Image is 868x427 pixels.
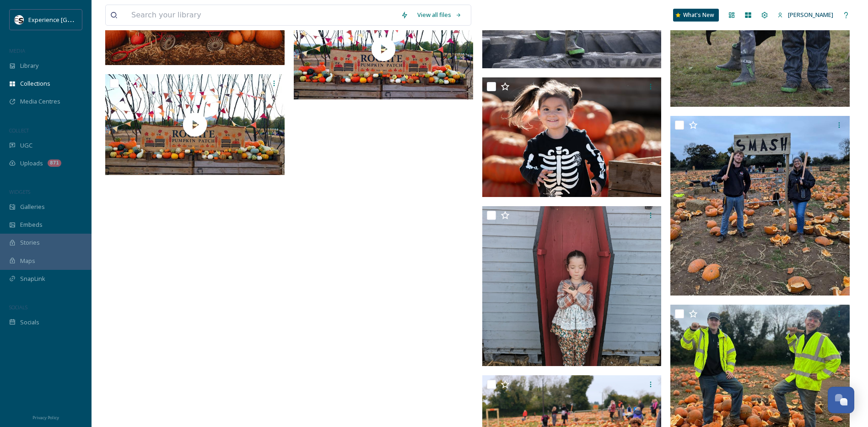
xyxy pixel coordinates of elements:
[20,159,43,168] span: Uploads
[673,9,719,22] a: What's New
[670,116,850,296] img: 62dc73c3-b51f-4b60-9565-4face1070eff.jpeg
[788,11,833,19] span: [PERSON_NAME]
[20,318,39,327] span: Socials
[20,79,50,88] span: Collections
[20,257,35,265] span: Maps
[15,15,24,24] img: WSCC%20ES%20Socials%20Icon%20-%20Secondary%20-%20Black.jpg
[20,220,43,229] span: Embeds
[32,415,59,421] span: Privacy Policy
[105,74,285,175] img: thumbnail
[413,6,466,24] a: View all files
[9,304,27,311] span: SOCIALS
[28,15,119,24] span: Experience [GEOGRAPHIC_DATA]
[32,411,59,422] a: Privacy Policy
[773,6,838,24] a: [PERSON_NAME]
[9,47,25,54] span: MEDIA
[9,188,30,195] span: WIDGETS
[482,77,662,197] img: RPP24_PRESS_SarahSheldrake-6.jpg
[828,387,854,413] button: Open Chat
[20,238,40,247] span: Stories
[20,97,60,106] span: Media Centres
[20,61,38,70] span: Library
[20,203,45,211] span: Galleries
[48,159,61,167] div: 871
[20,274,45,283] span: SnapLink
[127,5,396,25] input: Search your library
[20,141,32,150] span: UGC
[9,127,29,134] span: COLLECT
[482,206,662,366] img: Screenshot_20250408-151457~2 (1).png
